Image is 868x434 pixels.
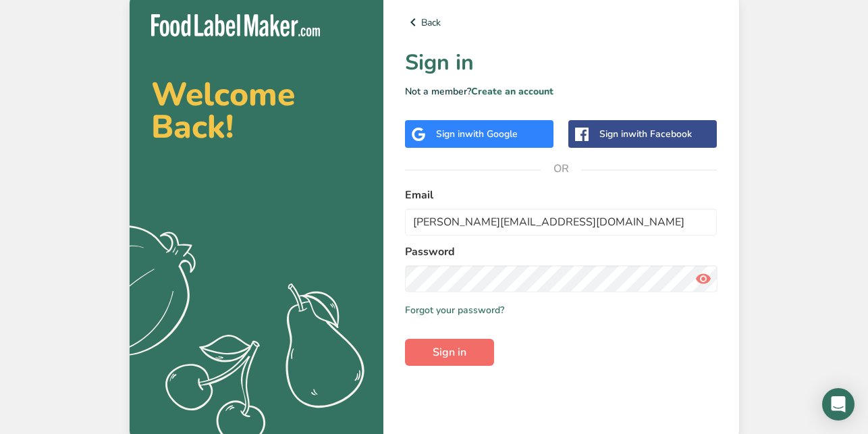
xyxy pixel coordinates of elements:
[471,85,553,98] a: Create an account
[541,148,581,189] span: OR
[599,127,692,141] div: Sign in
[405,14,717,30] a: Back
[405,303,504,317] a: Forgot your password?
[433,344,466,360] span: Sign in
[405,187,717,203] label: Email
[151,14,320,36] img: Food Label Maker
[405,209,717,236] input: Enter Your Email
[822,388,855,421] div: Open Intercom Messenger
[436,127,518,141] div: Sign in
[405,84,717,99] p: Not a member?
[465,128,518,140] span: with Google
[405,244,717,260] label: Password
[405,339,494,366] button: Sign in
[628,128,692,140] span: with Facebook
[405,47,717,79] h1: Sign in
[151,78,362,143] h2: Welcome Back!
